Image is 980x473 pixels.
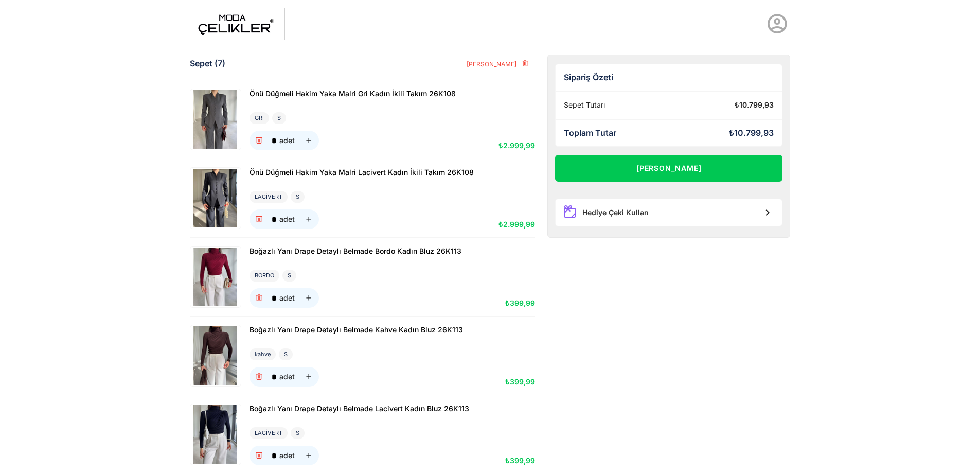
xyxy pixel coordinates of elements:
div: BORDO [250,270,279,282]
div: S [291,427,305,439]
span: ₺399,99 [505,456,535,465]
div: adet [279,294,295,302]
input: adet [269,446,279,465]
button: [PERSON_NAME] [458,55,534,73]
a: Boğazlı Yanı Drape Detaylı Belmade Kahve Kadın Bluz 26K113 [250,325,463,336]
div: LACİVERT [250,191,288,203]
span: Boğazlı Yanı Drape Detaylı Belmade Bordo Kadın Bluz 26K113 [250,247,461,255]
div: S [272,112,286,124]
a: Boğazlı Yanı Drape Detaylı Belmade Lacivert Kadın Bluz 26K113 [250,404,469,415]
div: kahve [250,348,276,360]
div: adet [279,137,295,144]
span: Boğazlı Yanı Drape Detaylı Belmade Kahve Kadın Bluz 26K113 [250,325,463,334]
span: ₺2.999,99 [498,220,535,229]
div: adet [279,216,295,223]
span: [PERSON_NAME] [466,60,516,68]
input: adet [269,288,279,308]
img: moda%20-1.png [190,8,285,40]
img: Boğazlı Yanı Drape Detaylı Belmade Bordo Kadın Bluz 26K113 [191,248,240,306]
div: adet [279,452,295,459]
span: ₺2.999,99 [498,141,535,150]
div: adet [279,373,295,380]
img: Boğazlı Yanı Drape Detaylı Belmade Kahve Kadın Bluz 26K113 [191,326,240,385]
span: Önü Düğmeli Hakim Yaka Malri Gri Kadın İkili Takım 26K108 [250,89,456,98]
div: Toplam Tutar [564,128,616,138]
div: Sepet (7) [190,59,225,68]
img: Boğazlı Yanı Drape Detaylı Belmade Lacivert Kadın Bluz 26K113 [191,405,240,464]
span: ₺399,99 [505,299,535,307]
a: Önü Düğmeli Hakim Yaka Malri Gri Kadın İkili Takım 26K108 [250,89,456,100]
div: S [279,348,293,360]
div: Sipariş Özeti [564,73,774,82]
div: S [291,191,305,203]
span: ₺399,99 [505,377,535,386]
div: Sepet Tutarı [564,101,605,110]
input: adet [269,209,279,229]
button: [PERSON_NAME] [555,155,783,182]
a: Boğazlı Yanı Drape Detaylı Belmade Bordo Kadın Bluz 26K113 [250,246,461,257]
input: adet [269,131,279,150]
span: Önü Düğmeli Hakim Yaka Malri Lacivert Kadın İkili Takım 26K108 [250,168,474,177]
span: Boğazlı Yanı Drape Detaylı Belmade Lacivert Kadın Bluz 26K113 [250,404,469,413]
a: Önü Düğmeli Hakim Yaka Malri Lacivert Kadın İkili Takım 26K108 [250,167,474,179]
div: GRİ [250,112,269,124]
div: ₺10.799,93 [729,128,774,138]
div: LACİVERT [250,427,288,439]
img: Önü Düğmeli Hakim Yaka Malri Lacivert Kadın İkili Takım 26K108 [191,169,240,227]
div: S [282,270,296,282]
div: Hediye Çeki Kullan [582,208,649,217]
input: adet [269,367,279,387]
img: Önü Düğmeli Hakim Yaka Malri Gri Kadın İkili Takım 26K108 [191,90,240,149]
div: ₺10.799,93 [735,101,774,110]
